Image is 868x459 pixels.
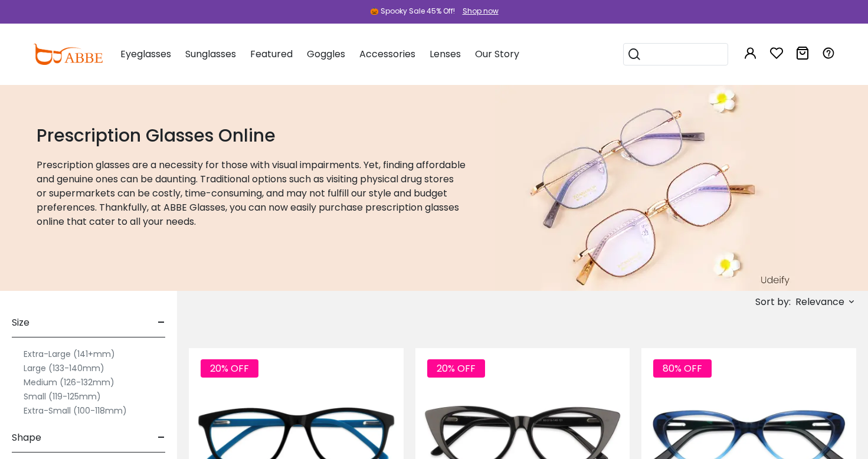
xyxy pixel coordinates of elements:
span: Our Story [475,47,519,61]
span: Relevance [795,291,844,313]
span: Sunglasses [185,47,236,61]
span: - [158,424,165,452]
div: 🎃 Spooky Sale 45% Off! [370,6,455,17]
span: 80% OFF [653,359,712,378]
label: Large (133-140mm) [24,361,104,375]
span: 20% OFF [201,359,258,378]
img: prescription glasses online [495,84,795,291]
a: Shop now [457,6,499,16]
label: Small (119-125mm) [24,389,101,404]
p: Prescription glasses are a necessity for those with visual impairments. Yet, finding affordable a... [37,158,466,229]
span: Shape [12,424,41,452]
span: - [158,309,165,337]
span: Eyeglasses [120,47,171,61]
span: Sort by: [755,295,791,309]
span: Size [12,309,30,337]
label: Medium (126-132mm) [24,375,114,389]
img: abbeglasses.com [33,44,103,65]
span: Featured [250,47,293,61]
h1: Prescription Glasses Online [37,125,466,146]
label: Extra-Large (141+mm) [24,347,115,361]
span: 20% OFF [427,359,485,378]
span: Goggles [307,47,345,61]
label: Extra-Small (100-118mm) [24,404,127,418]
span: Lenses [430,47,461,61]
span: Accessories [359,47,415,61]
div: Shop now [463,6,499,17]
